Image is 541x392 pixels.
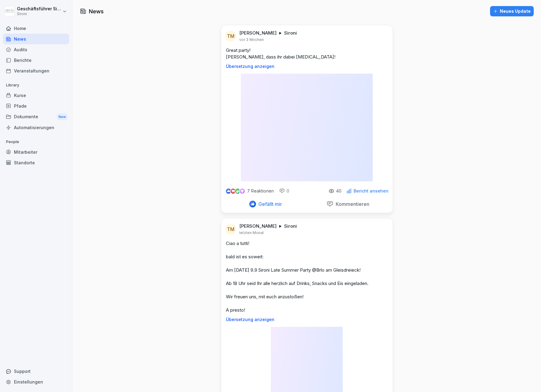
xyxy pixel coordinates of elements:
[226,189,231,193] img: like
[3,111,69,122] div: Dokumente
[333,201,369,207] p: Kommentieren
[3,34,69,44] a: News
[284,30,297,36] p: Sironi
[225,224,236,235] div: TM
[3,101,69,111] a: Pfade
[239,37,264,42] p: vor 3 Wochen
[284,223,297,229] p: Sironi
[3,137,69,147] p: People
[3,55,69,65] a: Berichte
[239,30,277,36] p: [PERSON_NAME]
[3,80,69,90] p: Library
[256,201,282,207] p: Gefällt mir
[239,230,264,235] p: letzten Monat
[57,113,67,120] div: New
[240,188,245,194] img: inspiring
[3,147,69,157] a: Mitarbeiter
[3,366,69,377] div: Support
[354,189,388,193] p: Bericht ansehen
[247,189,274,193] p: 7 Reaktionen
[231,189,235,193] img: love
[226,317,388,322] p: Übersetzung anzeigen
[3,65,69,76] a: Veranstaltungen
[239,223,277,229] p: [PERSON_NAME]
[3,157,69,168] a: Standorte
[235,189,240,194] img: celebrate
[336,189,341,193] p: 40
[17,12,61,16] p: Sironi
[3,122,69,133] a: Automatisierungen
[226,240,388,313] p: Ciao a tutti! bald ist es soweit: Am [DATE] 9.9 Sironi Late Summer Party @Brlo am Gleisdreieck! A...
[3,90,69,101] a: Kurse
[279,188,289,194] div: 0
[3,377,69,387] a: Einstellungen
[3,44,69,55] a: Audits
[3,111,69,122] a: DokumenteNew
[493,8,531,15] div: Neues Update
[226,47,388,60] p: Great party! [PERSON_NAME], dass ihr dabei [MEDICAL_DATA]!
[490,6,534,16] button: Neues Update
[225,31,236,42] div: TM
[89,7,104,15] h1: News
[3,23,69,34] a: Home
[226,64,388,69] p: Übersetzung anzeigen
[17,6,61,12] p: Geschäftsführer Sironi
